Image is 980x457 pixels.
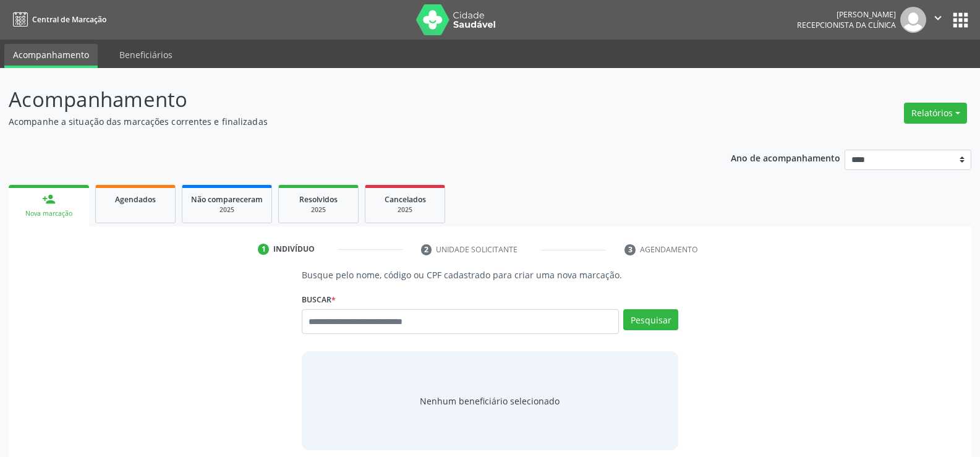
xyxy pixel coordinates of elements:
[4,44,98,68] a: Acompanhamento
[931,11,945,25] i: 
[191,205,263,215] div: 2025
[9,84,683,115] p: Acompanhamento
[420,395,560,408] span: Nenhum beneficiário selecionado
[258,244,269,255] div: 1
[302,268,678,281] p: Busque pelo nome, código ou CPF cadastrado para criar uma nova marcação.
[374,205,436,215] div: 2025
[731,150,840,165] p: Ano de acompanhamento
[191,194,263,205] span: Não compareceram
[926,7,950,33] button: 
[9,115,683,128] p: Acompanhe a situação das marcações correntes e finalizadas
[385,194,426,205] span: Cancelados
[115,194,156,205] span: Agendados
[904,103,967,124] button: Relatórios
[623,309,678,330] button: Pesquisar
[797,20,896,30] span: Recepcionista da clínica
[9,9,106,30] a: Central de Marcação
[288,205,349,215] div: 2025
[273,244,315,255] div: Indivíduo
[900,7,926,33] img: img
[299,194,338,205] span: Resolvidos
[17,209,80,218] div: Nova marcação
[111,44,181,66] a: Beneficiários
[950,9,971,31] button: apps
[797,9,896,20] div: [PERSON_NAME]
[42,192,56,206] div: person_add
[302,290,336,309] label: Buscar
[32,14,106,25] span: Central de Marcação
